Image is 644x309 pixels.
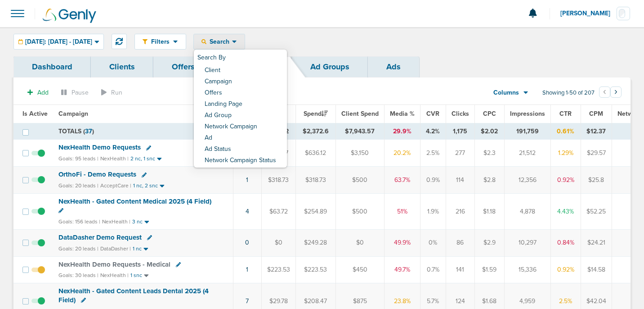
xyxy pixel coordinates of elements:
[452,110,469,118] span: Clicks
[58,287,209,304] span: NexHealth - Gated Content Leads Dental 2025 (4 Field)
[194,65,287,77] a: Client
[295,140,335,167] td: $636.12
[581,140,612,167] td: $29.57
[550,123,581,140] td: 0.61%
[550,256,581,283] td: 0.92%
[100,272,129,278] small: NexHealth |
[384,123,420,140] td: 29.9%
[446,140,474,167] td: 277
[335,194,384,229] td: $500
[581,256,612,283] td: $14.58
[504,123,550,140] td: 191,759
[194,99,287,110] a: Landing Page
[550,194,581,229] td: 4.43%
[420,229,446,256] td: 0%
[474,194,504,229] td: $1.18
[420,140,446,167] td: 2.5%
[245,239,249,246] a: 0
[504,194,550,229] td: 4,878
[504,256,550,283] td: 15,336
[474,167,504,194] td: $2.8
[25,39,92,45] span: [DATE]: [DATE] - [DATE]
[581,167,612,194] td: $25.8
[213,56,292,77] a: Campaigns
[510,110,545,118] span: Impressions
[426,110,439,118] span: CVR
[261,167,295,194] td: $318.73
[335,256,384,283] td: $450
[100,182,131,189] small: AcceptCare |
[295,229,335,256] td: $249.28
[581,194,612,229] td: $52.25
[37,89,49,96] span: Add
[295,123,335,140] td: $2,372.6
[384,229,420,256] td: 49.9%
[194,144,287,155] a: Ad Status
[85,127,92,135] span: 37
[132,218,143,225] small: 3 nc
[13,56,91,77] a: Dashboard
[58,182,98,189] small: Goals: 20 leads |
[560,10,617,17] span: [PERSON_NAME]
[384,194,420,229] td: 51%
[474,123,504,140] td: $2.02
[130,272,142,279] small: 1 snc
[581,229,612,256] td: $24.21
[504,167,550,194] td: 12,356
[261,256,295,283] td: $223.53
[194,133,287,144] a: Ad
[304,110,328,118] span: Spend
[550,229,581,256] td: 0.84%
[446,194,474,229] td: 216
[474,140,504,167] td: $2.3
[446,256,474,283] td: 141
[194,77,287,88] a: Campaign
[335,167,384,194] td: $500
[102,218,130,225] small: NexHealth |
[130,155,155,162] small: 2 nc, 1 snc
[43,9,96,23] img: Genly
[194,122,287,133] a: Network Campaign
[483,110,496,118] span: CPC
[390,110,415,118] span: Media %
[341,110,379,118] span: Client Spend
[474,256,504,283] td: $1.59
[58,110,88,118] span: Campaign
[550,167,581,194] td: 0.92%
[133,182,158,189] small: 1 nc, 2 snc
[420,194,446,229] td: 1.9%
[22,86,54,99] button: Add
[446,123,474,140] td: 1,175
[420,167,446,194] td: 0.9%
[246,266,248,273] a: 1
[368,56,419,77] a: Ads
[58,155,98,162] small: Goals: 95 leads |
[420,123,446,140] td: 4.2%
[335,140,384,167] td: $3,150
[206,38,232,45] span: Search
[295,194,335,229] td: $254.89
[504,229,550,256] td: 10,297
[559,110,572,118] span: CTR
[246,297,249,305] a: 7
[58,245,98,252] small: Goals: 20 leads |
[542,89,595,97] span: Showing 1-50 of 207
[58,233,142,241] span: DataDasher Demo Request
[246,176,248,184] a: 1
[261,229,295,256] td: $0
[384,256,420,283] td: 49.7%
[53,123,233,140] td: TOTALS ( )
[194,110,287,122] a: Ad Group
[58,170,136,178] span: OrthoFi - Demo Requests
[58,218,100,225] small: Goals: 156 leads |
[335,123,384,140] td: $7,943.57
[292,56,368,77] a: Ad Groups
[100,245,131,252] small: DataDasher |
[194,50,287,65] h6: Search By
[295,167,335,194] td: $318.73
[261,194,295,229] td: $63.72
[581,123,612,140] td: $12.37
[550,140,581,167] td: 1.29%
[335,229,384,256] td: $0
[100,155,129,162] small: NexHealth |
